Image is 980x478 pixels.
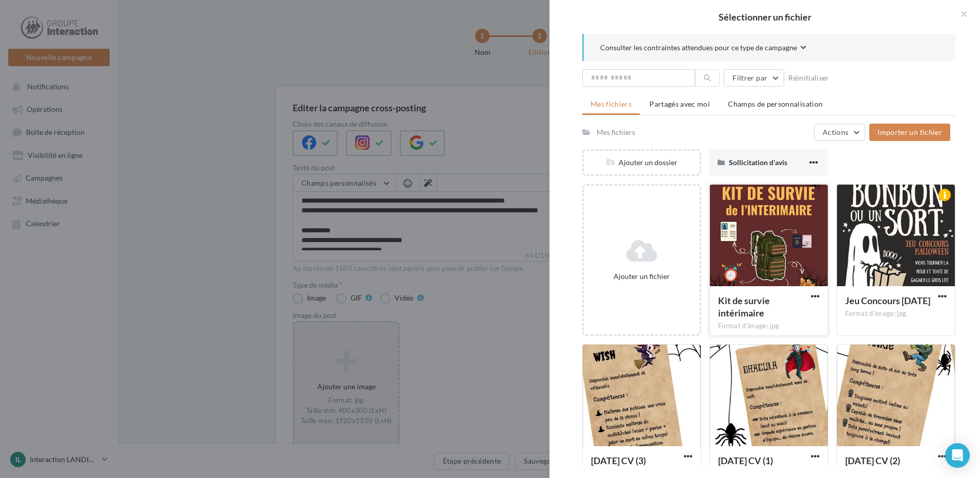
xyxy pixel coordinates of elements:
div: Open Intercom Messenger [945,443,970,468]
span: HALLOWEEN CV (2) [845,455,900,466]
h2: Sélectionner un fichier [566,12,964,22]
div: Mes fichiers [597,127,635,137]
span: Sollicitation d'avis [729,158,787,167]
span: Importer un fichier [877,128,942,136]
div: Ajouter un fichier [588,271,696,282]
button: Consulter les contraintes attendues pour ce type de campagne [600,42,806,55]
div: Format d'image: jpg [845,309,947,318]
span: Consulter les contraintes attendues pour ce type de campagne [600,43,797,53]
span: Partagés avec moi [649,99,710,108]
span: HALLOWEEN CV (1) [718,455,773,466]
div: Format d'image: jpg [718,322,820,331]
span: Mes fichiers [590,99,631,108]
span: Kit de survie intérimaire [718,295,770,318]
button: Actions [814,124,865,141]
div: Ajouter un dossier [584,157,700,168]
span: Actions [823,128,848,136]
span: HALLOWEEN CV (3) [591,455,646,466]
button: Réinitialiser [784,72,833,84]
button: Importer un fichier [869,124,950,141]
button: Filtrer par [724,69,784,87]
span: Champs de personnalisation [728,99,823,108]
span: Jeu Concours Halloween [845,295,930,306]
